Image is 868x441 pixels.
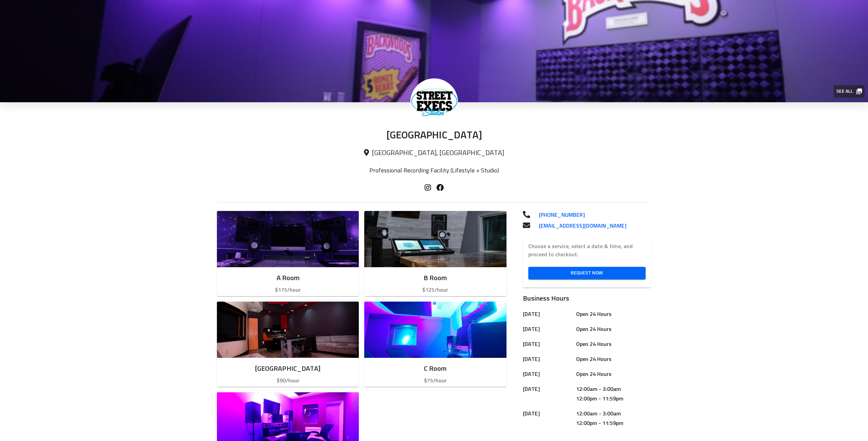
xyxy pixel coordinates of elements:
[576,409,648,419] h6: 12:00am - 3:00am
[222,273,353,284] h6: A Room
[576,324,648,334] h6: Open 24 Hours
[576,419,648,428] h6: 12:00pm - 11:59pm
[364,211,506,267] img: Room image
[523,309,574,319] h6: [DATE]
[576,384,648,394] h6: 12:00am - 3:00am
[523,369,574,379] h6: [DATE]
[370,377,501,385] p: $75/hour
[364,211,506,296] button: B Room$125/hour
[217,302,359,387] button: [GEOGRAPHIC_DATA]$90/hour
[410,78,458,126] img: Street Exec Studios
[222,286,353,294] p: $175/hour
[523,354,574,364] h6: [DATE]
[834,85,865,98] button: See all
[523,324,574,334] h6: [DATE]
[576,354,648,364] h6: Open 24 Hours
[576,369,648,379] h6: Open 24 Hours
[523,339,574,349] h6: [DATE]
[836,87,861,96] span: See all
[217,211,359,267] img: Room image
[528,242,646,259] label: Choose a service, select a date & time, and proceed to checkout.
[222,377,353,385] p: $90/hour
[364,302,506,358] img: Room image
[576,394,648,404] h6: 12:00pm - 11:59pm
[370,273,501,284] h6: B Room
[217,130,651,142] p: [GEOGRAPHIC_DATA]
[217,149,651,157] p: [GEOGRAPHIC_DATA], [GEOGRAPHIC_DATA]
[576,309,648,319] h6: Open 24 Hours
[217,302,359,358] img: Room image
[523,293,651,304] h6: Business Hours
[533,222,651,230] a: [EMAIL_ADDRESS][DOMAIN_NAME]
[325,167,542,174] p: Professional Recording Facility (Lifestyle + Studio)
[523,409,574,419] h6: [DATE]
[364,302,506,387] button: C Room$75/hour
[533,211,651,219] a: [PHONE_NUMBER]
[523,384,574,394] h6: [DATE]
[222,363,353,374] h6: [GEOGRAPHIC_DATA]
[370,363,501,374] h6: C Room
[534,269,640,277] span: Request Now
[370,286,501,294] p: $125/hour
[528,267,646,279] a: Request Now
[576,339,648,349] h6: Open 24 Hours
[217,211,359,296] button: A Room$175/hour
